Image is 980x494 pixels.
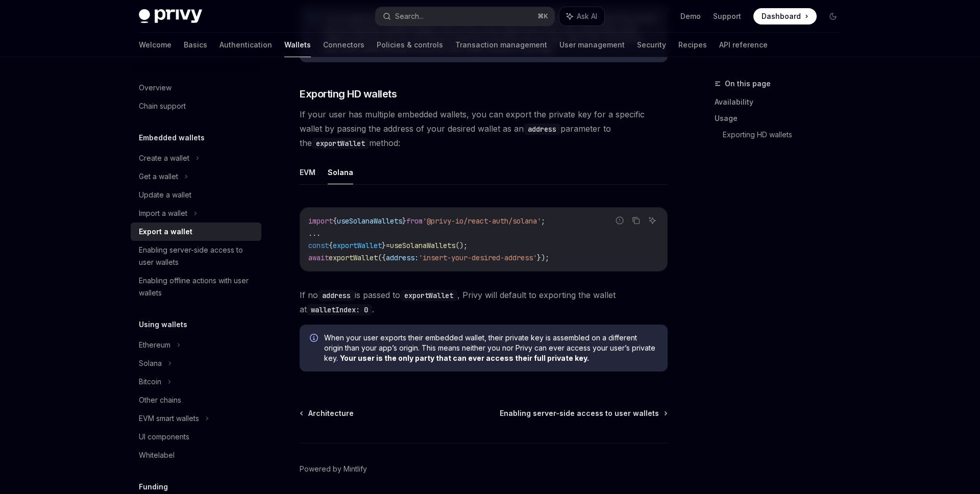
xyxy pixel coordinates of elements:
div: Enabling server-side access to user wallets [139,244,255,268]
a: Architecture [301,408,354,418]
span: If no is passed to , Privy will default to exporting the wallet at . [300,288,668,316]
a: Dashboard [753,8,817,24]
span: If your user has multiple embedded wallets, you can export the private key for a specific wallet ... [300,107,668,150]
span: exportWallet [329,253,378,262]
button: Ask AI [646,214,659,227]
span: useSolanaWallets [390,241,455,250]
a: Recipes [678,33,707,57]
code: walletIndex: 0 [307,304,372,315]
span: from [406,216,423,226]
div: Chain support [139,100,186,112]
div: EVM smart wallets [139,412,199,425]
span: ({ [378,253,386,262]
span: { [329,241,333,250]
div: Update a wallet [139,189,191,201]
a: Whitelabel [131,446,261,464]
img: dark logo [139,9,202,23]
a: Support [713,11,741,21]
a: Enabling server-side access to user wallets [500,408,667,418]
span: await [308,253,329,262]
div: Other chains [139,394,181,406]
a: User management [559,33,625,57]
a: Availability [715,94,849,110]
a: Update a wallet [131,186,261,204]
a: Policies & controls [377,33,443,57]
a: Authentication [219,33,272,57]
span: 'insert-your-desired-address' [419,253,537,262]
div: Enabling offline actions with user wallets [139,275,255,299]
code: address [318,290,355,301]
div: Overview [139,82,171,94]
span: On this page [725,78,771,90]
span: Dashboard [762,11,801,21]
button: Toggle dark mode [825,8,841,24]
h5: Embedded wallets [139,132,205,144]
span: When your user exports their embedded wallet, their private key is assembled on a different origi... [324,333,657,363]
span: Ask AI [577,11,597,21]
b: Your user is the only party that can ever access their full private key. [340,354,589,362]
span: }); [537,253,549,262]
button: Search...⌘K [376,7,554,26]
span: Architecture [308,408,354,418]
span: '@privy-io/react-auth/solana' [423,216,541,226]
div: Ethereum [139,339,170,351]
a: Export a wallet [131,223,261,241]
div: UI components [139,431,189,443]
span: ⌘ K [537,12,548,20]
span: = [386,241,390,250]
a: UI components [131,428,261,446]
span: address: [386,253,419,262]
a: Transaction management [455,33,547,57]
button: Copy the contents from the code block [629,214,643,227]
button: Report incorrect code [613,214,626,227]
span: const [308,241,329,250]
span: ; [541,216,545,226]
button: EVM [300,160,315,184]
span: Exporting HD wallets [300,87,397,101]
a: Security [637,33,666,57]
span: useSolanaWallets [337,216,402,226]
div: Export a wallet [139,226,192,238]
a: Connectors [323,33,364,57]
div: Solana [139,357,162,369]
a: Other chains [131,391,261,409]
a: Exporting HD wallets [723,127,849,143]
a: Usage [715,110,849,127]
h5: Funding [139,481,168,493]
h5: Using wallets [139,318,187,331]
span: ... [308,229,321,238]
div: Import a wallet [139,207,187,219]
span: } [402,216,406,226]
svg: Info [310,334,320,344]
button: Solana [328,160,353,184]
code: exportWallet [312,138,369,149]
div: Bitcoin [139,376,161,388]
a: Wallets [284,33,311,57]
div: Get a wallet [139,170,178,183]
a: Demo [680,11,701,21]
a: Powered by Mintlify [300,464,367,474]
div: Search... [395,10,424,22]
code: address [524,123,560,135]
span: import [308,216,333,226]
span: Enabling server-side access to user wallets [500,408,659,418]
div: Create a wallet [139,152,189,164]
span: { [333,216,337,226]
a: Overview [131,79,261,97]
a: Chain support [131,97,261,115]
button: Ask AI [559,7,604,26]
a: Enabling offline actions with user wallets [131,271,261,302]
span: exportWallet [333,241,382,250]
a: Welcome [139,33,171,57]
a: Enabling server-side access to user wallets [131,241,261,271]
span: (); [455,241,468,250]
code: exportWallet [400,290,457,301]
a: Basics [184,33,207,57]
span: } [382,241,386,250]
a: API reference [719,33,768,57]
div: Whitelabel [139,449,175,461]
